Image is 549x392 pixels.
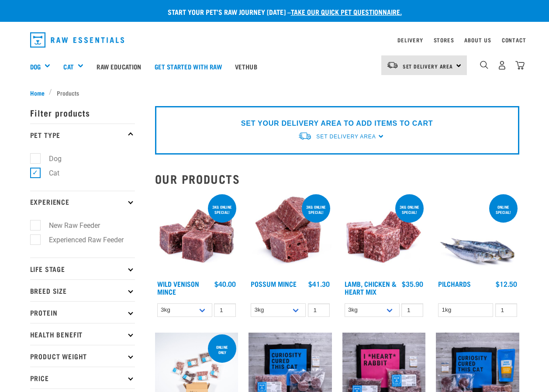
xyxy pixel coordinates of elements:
[214,303,236,317] input: 1
[208,200,236,219] div: 3kg online special!
[157,282,199,293] a: Wild Venison Mince
[251,282,297,285] a: Possum Mince
[302,200,330,219] div: 3kg online special!
[30,88,49,97] a: Home
[401,303,423,317] input: 1
[30,279,135,301] p: Breed Size
[316,134,376,140] span: Set Delivery Area
[208,340,236,359] div: ONLINE ONLY
[35,168,63,179] label: Cat
[30,258,135,279] p: Life Stage
[30,345,135,367] p: Product Weight
[345,282,397,293] a: Lamb, Chicken & Heart Mix
[30,102,135,124] p: Filter products
[30,323,135,345] p: Health Benefit
[436,193,519,276] img: Four Whole Pilchards
[214,280,236,288] div: $40.00
[30,301,135,323] p: Protein
[30,124,135,145] p: Pet Type
[308,280,330,288] div: $41.30
[489,200,518,219] div: ONLINE SPECIAL!
[30,367,135,389] p: Price
[342,193,426,276] img: 1124 Lamb Chicken Heart Mix 01
[148,49,228,84] a: Get started with Raw
[249,193,332,276] img: 1102 Possum Mince 01
[63,62,73,72] a: Cat
[515,61,525,70] img: home-icon@2x.png
[35,153,65,164] label: Dog
[495,303,517,317] input: 1
[155,172,519,186] h2: Our Products
[30,32,124,48] img: Raw Essentials Logo
[308,303,330,317] input: 1
[464,38,491,41] a: About Us
[397,38,423,41] a: Delivery
[23,29,526,51] nav: dropdown navigation
[496,280,517,288] div: $12.50
[402,280,423,288] div: $35.90
[497,61,507,70] img: user.png
[35,220,104,231] label: New Raw Feeder
[502,38,526,41] a: Contact
[30,88,519,97] nav: breadcrumbs
[480,61,488,69] img: home-icon-1@2x.png
[395,200,424,219] div: 3kg online special!
[35,234,127,245] label: Experienced Raw Feeder
[155,193,238,276] img: Pile Of Cubed Wild Venison Mince For Pets
[228,49,264,84] a: Vethub
[241,118,433,129] p: SET YOUR DELIVERY AREA TO ADD ITEMS TO CART
[30,191,135,213] p: Experience
[298,131,312,141] img: van-moving.png
[90,49,148,84] a: Raw Education
[438,282,471,285] a: Pilchards
[403,65,453,68] span: Set Delivery Area
[291,10,402,14] a: take our quick pet questionnaire.
[434,38,454,41] a: Stores
[387,61,398,69] img: van-moving.png
[30,88,45,97] span: Home
[30,62,41,72] a: Dog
